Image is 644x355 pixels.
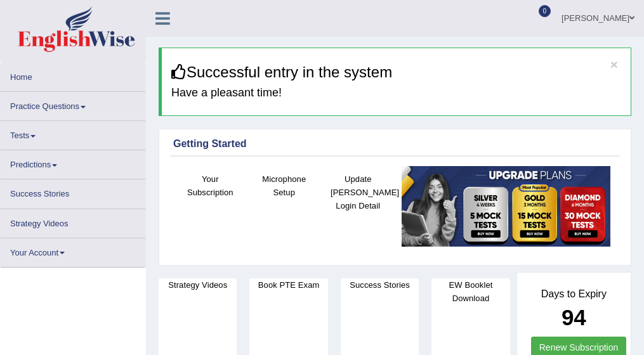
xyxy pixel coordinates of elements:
a: Tests [1,121,145,146]
a: Your Account [1,238,145,263]
a: Predictions [1,150,145,175]
h4: Your Subscription [180,172,241,199]
button: × [610,58,618,71]
h4: Book PTE Exam [249,278,327,292]
a: Success Stories [1,179,145,204]
div: Getting Started [173,136,617,152]
img: small5.jpg [402,166,611,247]
h4: Strategy Videos [159,278,237,292]
h4: Microphone Setup [254,172,315,199]
h4: Update [PERSON_NAME] Login Detail [327,172,389,212]
h4: Success Stories [341,278,419,292]
h4: Have a pleasant time! [171,87,621,100]
h4: EW Booklet Download [431,278,509,305]
span: 0 [539,5,551,17]
h4: Days to Expiry [531,288,617,300]
a: Strategy Videos [1,209,145,234]
a: Home [1,63,145,87]
h3: Successful entry in the system [171,64,621,81]
b: 94 [562,305,586,330]
a: Practice Questions [1,92,145,117]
